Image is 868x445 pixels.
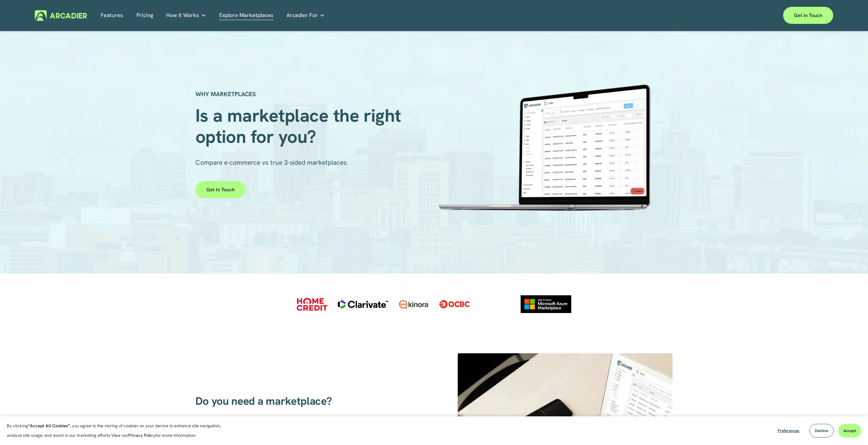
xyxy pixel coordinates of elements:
a: Explore Marketplaces [219,10,274,21]
span: Arcadier For [286,11,318,20]
a: Get in touch [195,181,246,198]
span: How It Works [166,11,199,20]
a: Get in touch [783,7,833,24]
span: Compare e-commerce vs true 3-sided marketplaces. [195,158,348,167]
strong: WHY MARKETPLACES [195,90,256,98]
span: Decline [815,428,828,433]
a: folder dropdown [166,10,206,21]
iframe: Chat Widget [834,412,868,445]
a: Features [101,10,123,21]
button: Decline [809,424,834,437]
a: Privacy Policy [128,432,156,438]
a: folder dropdown [286,10,325,21]
p: By clicking , you agree to the storing of cookies on your device to enhance site navigation, anal... [7,421,229,440]
span: Do you need a marketplace? [195,394,332,408]
button: Preferences [773,424,805,437]
strong: “Accept All Cookies” [28,423,70,429]
a: Pricing [136,10,153,21]
img: Arcadier [35,10,87,21]
span: Preferences [778,428,799,433]
span: Is a marketplace the right option for you? [195,104,406,148]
